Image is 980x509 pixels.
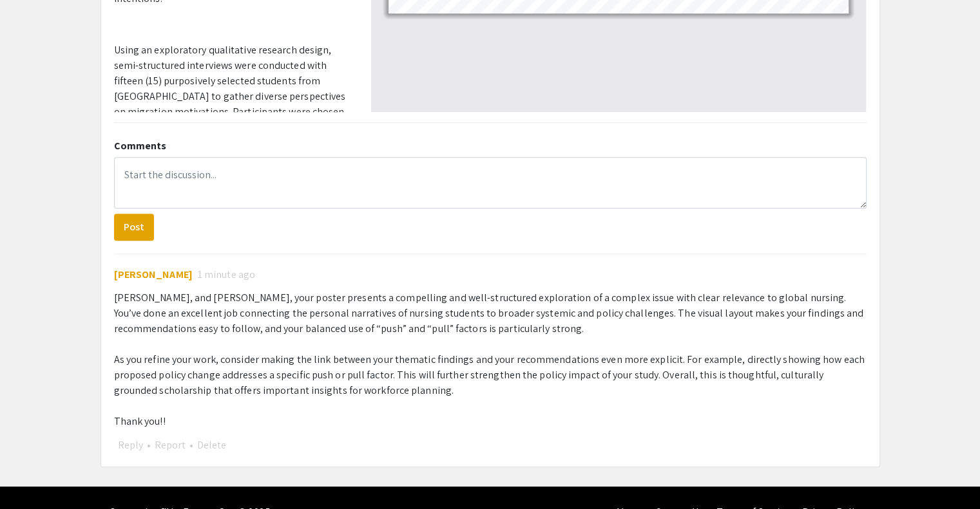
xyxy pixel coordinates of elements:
[193,437,230,454] button: Delete
[114,268,193,281] span: [PERSON_NAME]
[114,140,867,152] h2: Comments
[114,437,867,454] div: • •
[114,290,867,429] div: [PERSON_NAME], and [PERSON_NAME], your poster presents a compelling and well-structured explorati...
[10,451,55,499] iframe: Chat
[198,267,255,282] span: 1 minute ago
[114,214,154,241] button: Post
[114,437,147,454] button: Reply
[114,42,352,197] p: Using an exploratory qualitative research design, semi-structured interviews were conducted with ...
[151,437,189,454] button: Report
